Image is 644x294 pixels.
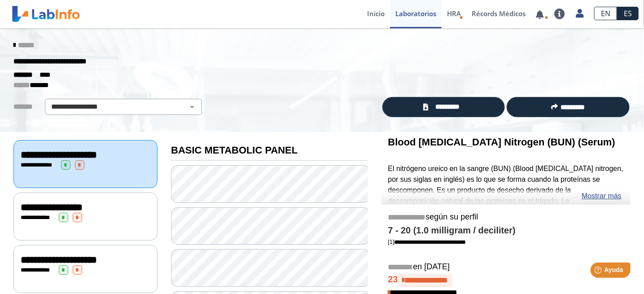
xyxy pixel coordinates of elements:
[564,259,634,284] iframe: Help widget launcher
[388,225,624,236] h4: 7 - 20 (1.0 milligram / deciliter)
[447,9,461,18] span: HRA
[388,136,616,148] b: Blood [MEDICAL_DATA] Nitrogen (BUN) (Serum)
[388,238,466,245] a: [1]
[388,262,624,272] h5: en [DATE]
[388,274,624,287] h4: 23
[171,145,298,156] b: BASIC METABOLIC PANEL
[617,7,639,20] a: ES
[594,7,617,20] a: EN
[388,163,624,249] p: El nitrógeno ureico en la sangre (BUN) (Blood [MEDICAL_DATA] nitrogen, por sus siglas en inglés) ...
[582,191,622,202] a: Mostrar más
[388,212,624,223] h5: según su perfil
